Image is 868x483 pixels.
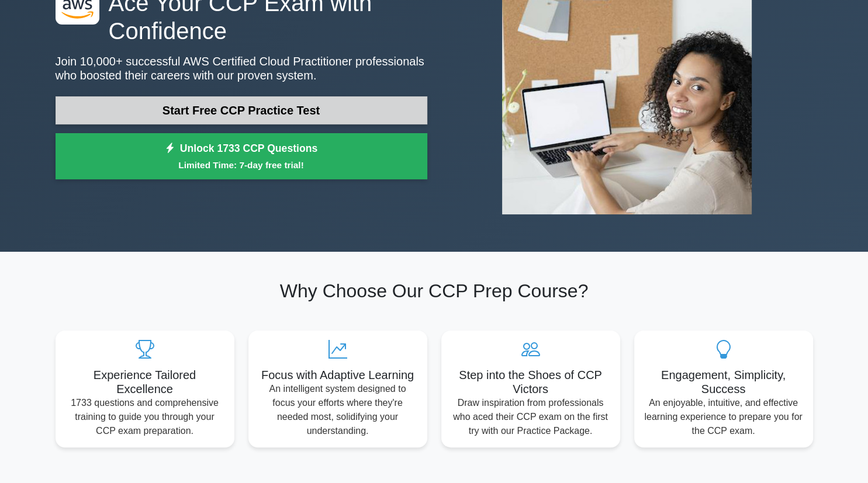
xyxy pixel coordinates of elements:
[451,396,611,438] p: Draw inspiration from professionals who aced their CCP exam on the first try with our Practice Pa...
[451,368,611,396] h5: Step into the Shoes of CCP Victors
[258,382,418,438] p: An intelligent system designed to focus your efforts where they're needed most, solidifying your ...
[644,396,804,438] p: An enjoyable, intuitive, and effective learning experience to prepare you for the CCP exam.
[56,96,427,124] a: Start Free CCP Practice Test
[56,280,813,302] h2: Why Choose Our CCP Prep Course?
[56,54,427,82] p: Join 10,000+ successful AWS Certified Cloud Practitioner professionals who boosted their careers ...
[644,368,804,396] h5: Engagement, Simplicity, Success
[65,396,225,438] p: 1733 questions and comprehensive training to guide you through your CCP exam preparation.
[70,158,413,172] small: Limited Time: 7-day free trial!
[258,368,418,382] h5: Focus with Adaptive Learning
[65,368,225,396] h5: Experience Tailored Excellence
[56,133,427,180] a: Unlock 1733 CCP QuestionsLimited Time: 7-day free trial!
